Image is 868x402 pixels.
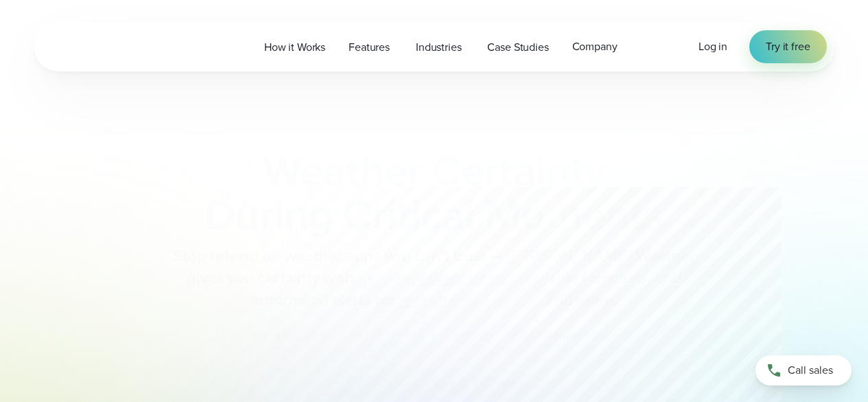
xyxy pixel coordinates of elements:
a: Case Studies [476,33,560,61]
span: How it Works [264,39,325,56]
a: Log in [699,38,727,55]
a: Call sales [755,355,852,386]
a: Try it free [749,30,826,63]
span: Log in [699,38,727,54]
span: Call sales [788,362,833,379]
span: Case Studies [487,39,548,56]
span: Industries [416,39,461,56]
a: How it Works [253,33,337,61]
span: Try it free [766,38,810,55]
span: Features [349,39,390,56]
span: Company [572,38,618,55]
